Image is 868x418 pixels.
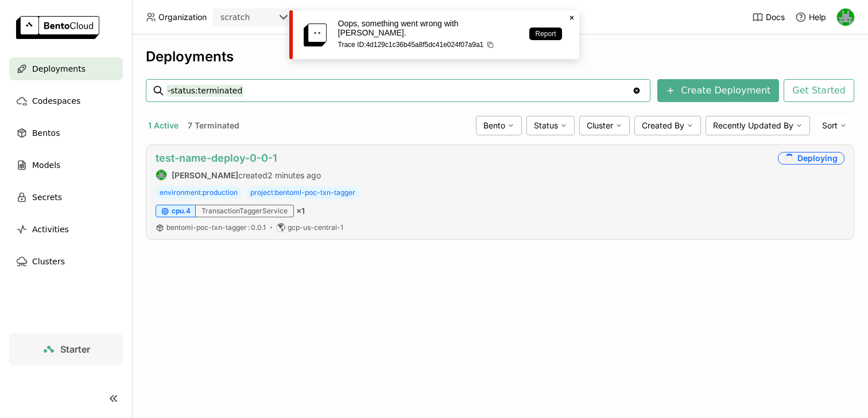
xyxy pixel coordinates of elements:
span: Codespaces [32,94,80,108]
div: Deployments [146,48,854,65]
strong: [PERSON_NAME] [172,170,238,180]
img: logo [16,16,99,39]
span: Activities [32,222,69,236]
span: Sort [822,120,838,131]
span: Clusters [32,255,65,268]
span: Deployments [32,62,86,76]
div: Created By [634,116,701,135]
a: Starter [9,333,123,365]
a: test-name-deploy-0-0-1 [156,152,277,164]
span: Help [809,12,826,22]
span: project:bentoml-poc-txn-tagger [246,186,359,199]
div: Sort [815,116,854,135]
span: 2 minutes ago [268,170,321,180]
a: Deployments [9,57,123,80]
button: Create Deployment [657,79,779,102]
div: TransactionTaggerService [196,205,294,217]
a: Activities [9,218,123,241]
span: : [248,223,250,232]
div: Status [526,116,575,135]
div: scratch [220,11,250,23]
a: Models [9,154,123,177]
a: Secrets [9,186,123,209]
p: Oops, something went wrong with [PERSON_NAME]. [338,19,518,37]
a: Clusters [9,250,123,273]
a: Docs [752,11,785,23]
button: Get Started [784,79,854,102]
div: Help [795,11,826,23]
svg: Close [567,13,576,22]
span: cpu.4 [172,206,191,216]
span: × 1 [296,206,305,216]
button: 1 Active [146,118,181,133]
span: Organization [158,12,207,22]
span: Secrets [32,190,62,204]
span: Cluster [587,120,613,131]
div: Recently Updated By [706,116,810,135]
span: Models [32,158,60,172]
a: Codespaces [9,89,123,112]
a: Report [529,28,561,40]
p: Trace ID: 4d129c1c36b45a8f5dc41e024f07a9a1 [338,41,518,49]
div: Bento [476,116,522,135]
a: Bentos [9,122,123,144]
span: gcp-us-central-1 [288,223,343,232]
span: environment:production [156,186,242,199]
img: Sean Hickey [837,9,854,26]
img: Sean Hickey [156,170,166,180]
button: 7 Terminated [185,118,242,133]
span: Bento [483,120,505,131]
span: Recently Updated By [713,120,793,131]
span: Docs [766,12,785,22]
svg: Clear value [632,86,641,95]
span: Starter [60,343,90,355]
input: Selected scratch. [251,12,252,24]
div: Deploying [778,152,844,165]
i: loading [783,152,796,165]
input: Search [166,81,632,100]
span: Bentos [32,126,60,140]
div: Cluster [579,116,630,135]
span: bentoml-poc-txn-tagger 0.0.1 [166,223,266,232]
span: Status [534,120,558,131]
a: bentoml-poc-txn-tagger:0.0.1 [166,223,266,232]
div: created [156,169,321,181]
span: Created By [642,120,684,131]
